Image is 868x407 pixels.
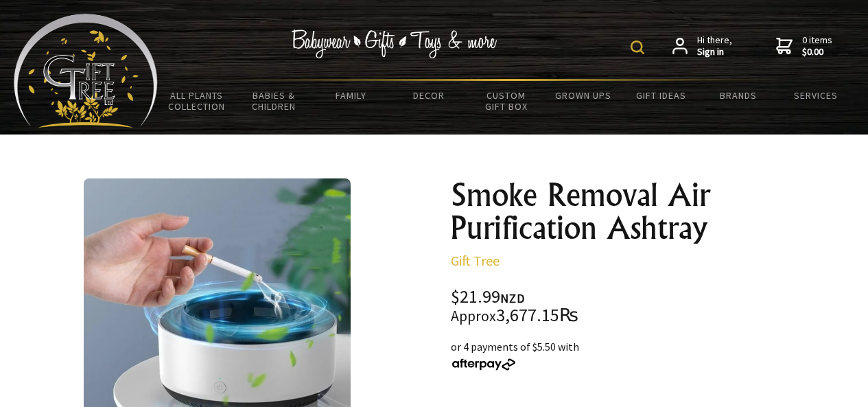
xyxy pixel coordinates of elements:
[292,30,497,58] img: Babywear - Gifts - Toys & more
[451,178,852,244] h1: Smoke Removal Air Purification Ashtray
[235,81,313,121] a: Babies & Children
[802,46,832,58] strong: $0.00
[451,252,500,269] a: Gift Tree
[545,81,622,110] a: Grown Ups
[14,14,158,128] img: Babyware - Gifts - Toys and more...
[451,338,852,371] div: or 4 payments of $5.50 with
[390,81,467,110] a: Decor
[672,34,732,58] a: Hi there,Sign in
[467,81,545,121] a: Custom Gift Box
[699,81,777,110] a: Brands
[777,81,854,110] a: Services
[158,81,235,121] a: All Plants Collection
[500,290,525,306] span: NZD
[631,40,644,54] img: product search
[776,34,832,58] a: 0 items$0.00
[802,34,832,58] span: 0 items
[451,307,496,325] small: Approx
[451,288,852,325] div: $21.99 3,677.15₨
[697,46,732,58] strong: Sign in
[622,81,700,110] a: Gift Ideas
[451,358,517,371] img: Afterpay
[313,81,390,110] a: Family
[697,34,732,58] span: Hi there,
